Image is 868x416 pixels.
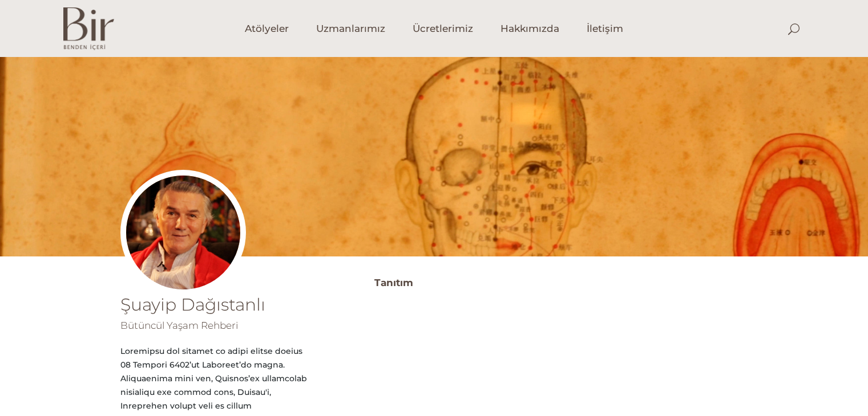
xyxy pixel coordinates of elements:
[316,22,385,35] span: Uzmanlarımız
[413,22,473,35] span: Ücretlerimiz
[500,22,559,35] span: Hakkımızda
[120,296,312,313] h1: Şuayip Dağıstanlı
[587,22,623,35] span: İletişim
[120,170,246,295] img: Suayip_Dagistanli_002-300x300.jpg
[245,22,289,35] span: Atölyeler
[120,320,238,331] span: Bütüncül Yaşam Rehberi
[374,274,748,292] h3: Tanıtım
